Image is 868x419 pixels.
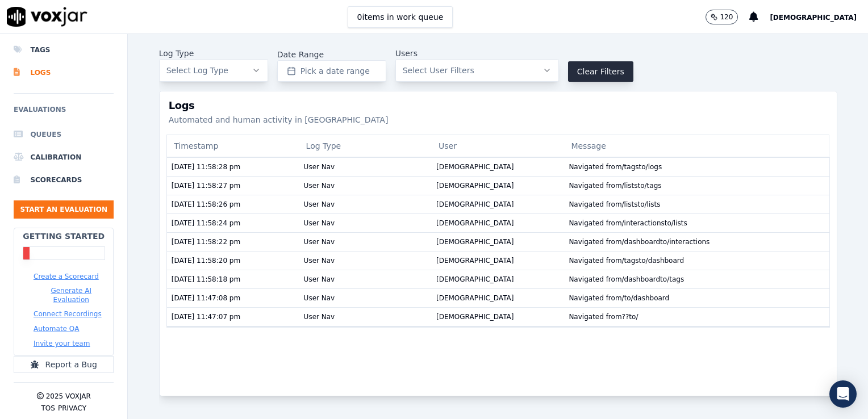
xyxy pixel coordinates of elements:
td: User Nav [299,195,432,213]
td: [DEMOGRAPHIC_DATA] [432,307,564,326]
td: [DATE] 11:58:27 pm [166,176,299,195]
button: Connect Recordings [34,309,102,319]
td: Navigated from /dashboard to /tags [564,270,829,288]
button: Report a Bug [14,356,114,373]
p: 120 [720,12,733,22]
td: [DEMOGRAPHIC_DATA] [432,157,564,176]
button: Privacy [58,404,86,413]
td: [DEMOGRAPHIC_DATA] [432,213,564,232]
button: Invite your team [34,339,90,348]
p: Automated and human activity in [GEOGRAPHIC_DATA] [169,114,828,125]
a: Calibration [14,146,114,169]
h3: Logs [169,100,828,111]
p: 2025 Voxjar [46,392,91,401]
td: Navigated from /lists to /lists [564,195,829,213]
a: Tags [14,39,114,61]
td: Navigated from /tags to /logs [564,157,829,176]
td: [DEMOGRAPHIC_DATA] [432,195,564,213]
td: Navigated from /tags to /dashboard [564,251,829,270]
td: User Nav [299,213,432,232]
td: User Nav [299,307,432,326]
td: [DATE] 11:58:20 pm [166,251,299,270]
button: [DEMOGRAPHIC_DATA] [770,10,868,24]
td: User Nav [299,157,432,176]
div: Timestamp [166,135,299,157]
td: [DATE] 11:47:07 pm [166,307,299,326]
td: Navigated from /lists to /tags [564,176,829,195]
td: Navigated from /dashboard to /interactions [564,232,829,251]
td: [DATE] 11:58:18 pm [166,270,299,288]
img: voxjar logo [7,7,87,27]
a: Queues [14,123,114,146]
button: Create a Scorecard [34,272,99,281]
div: Open Intercom Messenger [829,380,857,408]
td: [DEMOGRAPHIC_DATA] [432,270,564,288]
button: 0items in work queue [348,6,453,28]
button: 120 [706,10,738,24]
td: Navigated from / to /dashboard [564,288,829,307]
h2: Getting Started [23,231,105,242]
td: [DEMOGRAPHIC_DATA] [432,288,564,307]
td: Navigated from /interactions to /lists [564,213,829,232]
td: [DEMOGRAPHIC_DATA] [432,176,564,195]
td: User Nav [299,251,432,270]
td: [DATE] 11:58:22 pm [166,232,299,251]
span: Select Log Type [166,65,228,76]
div: Log Type [299,135,432,157]
a: Logs [14,61,114,84]
span: [DEMOGRAPHIC_DATA] [770,14,857,22]
td: [DATE] 11:47:08 pm [166,288,299,307]
button: Pick a date range [277,60,386,82]
td: [DATE] 11:58:28 pm [166,157,299,176]
td: User Nav [299,232,432,251]
label: Date Range [277,49,386,60]
span: Pick a date range [301,65,370,77]
td: User Nav [299,288,432,307]
td: [DEMOGRAPHIC_DATA] [432,232,564,251]
td: [DATE] 11:58:24 pm [166,213,299,232]
div: Message [564,135,829,157]
label: Users [395,48,559,59]
h6: Evaluations [14,103,114,123]
td: [DATE] 11:58:26 pm [166,195,299,213]
td: Navigated from ?? to / [564,307,829,326]
button: Clear Filters [568,61,633,82]
div: User [432,135,564,157]
button: 120 [706,10,749,24]
td: [DEMOGRAPHIC_DATA] [432,251,564,270]
button: Start an Evaluation [14,200,114,219]
td: User Nav [299,270,432,288]
button: TOS [41,404,55,413]
button: Generate AI Evaluation [34,286,108,304]
td: User Nav [299,176,432,195]
a: Scorecards [14,169,114,191]
label: Log Type [159,48,268,59]
button: Automate QA [34,324,79,333]
span: Select User Filters [403,65,474,76]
